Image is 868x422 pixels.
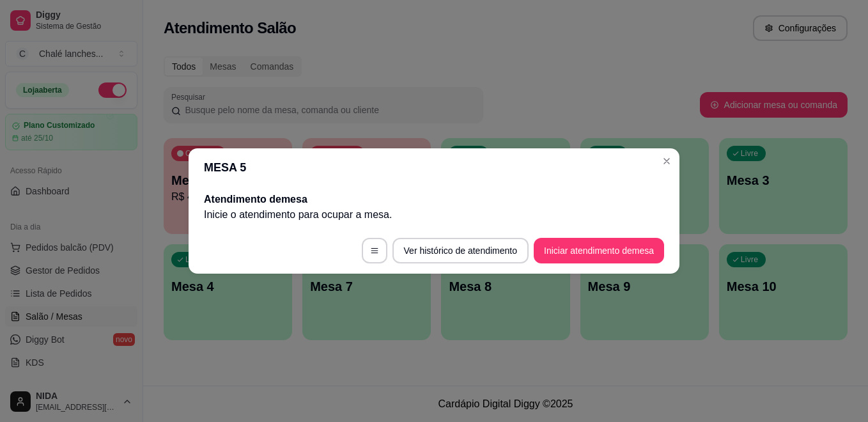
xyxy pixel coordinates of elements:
[189,148,679,187] header: MESA 5
[392,238,529,263] button: Ver histórico de atendimento
[204,207,664,223] p: Inicie o atendimento para ocupar a mesa .
[204,192,664,207] h2: Atendimento de mesa
[534,238,664,263] button: Iniciar atendimento demesa
[656,151,677,171] button: Close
